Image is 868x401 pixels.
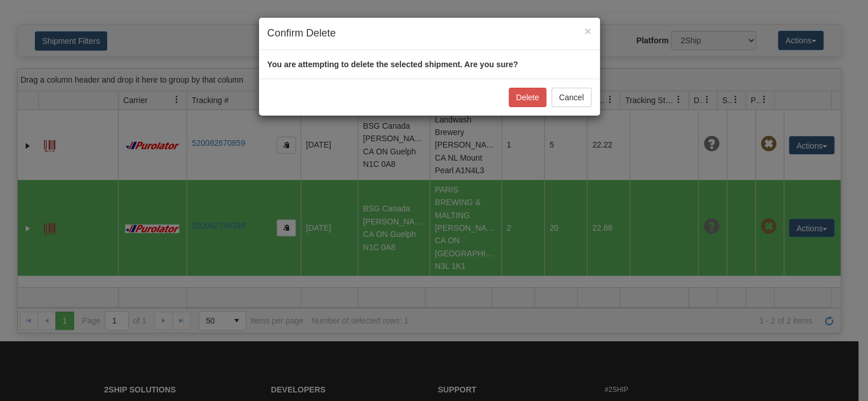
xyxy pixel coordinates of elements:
[551,88,591,107] button: Cancel
[267,26,591,41] h4: Confirm Delete
[584,25,591,37] button: Close
[509,88,546,107] button: Delete
[267,60,518,69] strong: You are attempting to delete the selected shipment. Are you sure?
[584,24,591,38] span: ×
